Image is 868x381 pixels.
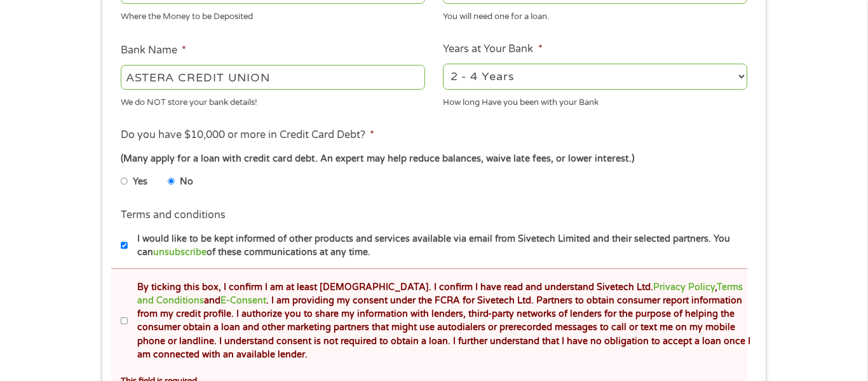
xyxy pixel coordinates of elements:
[443,92,747,109] div: How long Have you been with your Bank
[121,209,226,222] label: Terms and conditions
[180,175,193,189] label: No
[653,282,715,293] a: Privacy Policy
[128,281,751,362] label: By ticking this box, I confirm I am at least [DEMOGRAPHIC_DATA]. I confirm I have read and unders...
[443,6,747,23] div: You will need one for a loan.
[443,43,542,56] label: Years at Your Bank
[153,247,207,258] a: unsubscribe
[121,152,747,166] div: (Many apply for a loan with credit card debt. An expert may help reduce balances, waive late fees...
[121,44,186,57] label: Bank Name
[121,128,374,142] label: Do you have $10,000 or more in Credit Card Debt?
[128,232,751,260] label: I would like to be kept informed of other products and services available via email from Sivetech...
[121,92,425,109] div: We do NOT store your bank details!
[133,175,147,189] label: Yes
[137,282,743,306] a: Terms and Conditions
[220,295,266,306] a: E-Consent
[121,6,425,23] div: Where the Money to be Deposited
